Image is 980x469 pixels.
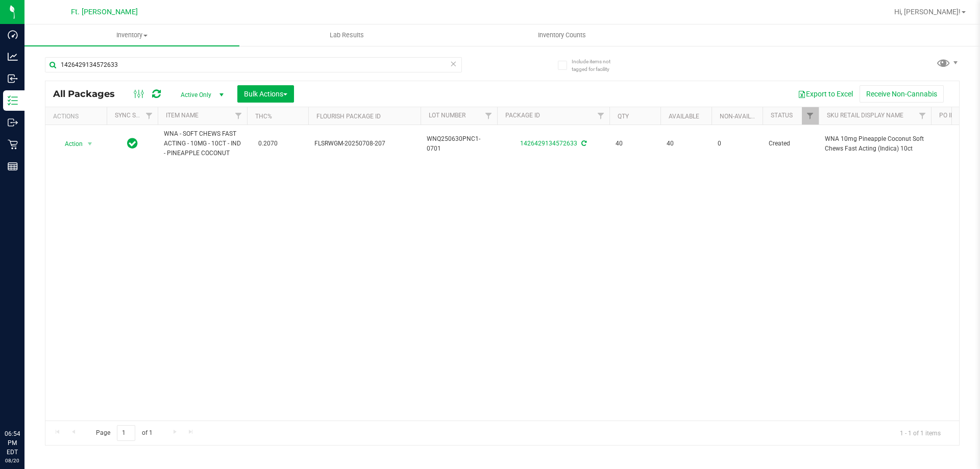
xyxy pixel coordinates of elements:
[8,52,18,62] inline-svg: Analytics
[894,8,961,16] span: Hi, [PERSON_NAME]!
[860,85,944,103] button: Receive Non-Cannabis
[593,107,609,125] a: Filter
[239,24,454,46] a: Lab Results
[720,113,765,120] a: Non-Available
[520,140,577,147] a: 1426429134572633
[115,112,154,119] a: Sync Status
[314,139,414,149] span: FLSRWGM-20250708-207
[84,137,96,151] span: select
[166,112,199,119] a: Item Name
[572,58,623,73] span: Include items not tagged for facility
[5,429,20,457] p: 06:54 PM EDT
[914,107,931,125] a: Filter
[8,95,18,106] inline-svg: Inventory
[24,24,239,46] a: Inventory
[53,113,103,120] div: Actions
[480,107,497,125] a: Filter
[616,139,654,149] span: 40
[117,425,135,441] input: 1
[24,31,239,40] span: Inventory
[53,88,125,100] span: All Packages
[316,113,381,120] a: Flourish Package ID
[939,112,954,119] a: PO ID
[8,139,18,150] inline-svg: Retail
[669,113,699,120] a: Available
[127,136,138,151] span: In Sync
[10,387,41,418] iframe: Resource center
[791,85,860,103] button: Export to Excel
[427,134,491,154] span: WNQ250630PNC1-0701
[5,457,20,464] p: 08/20
[230,107,247,125] a: Filter
[454,24,669,46] a: Inventory Counts
[618,113,629,120] a: Qty
[892,425,949,440] span: 1 - 1 of 1 items
[825,134,925,154] span: WNA 10mg Pineapple Coconut Soft Chews Fast Acting (Indica) 10ct
[255,113,272,120] a: THC%
[802,107,819,125] a: Filter
[8,117,18,128] inline-svg: Outbound
[718,139,756,149] span: 0
[253,136,283,151] span: 0.2070
[316,31,378,40] span: Lab Results
[164,129,241,159] span: WNA - SOFT CHEWS FAST ACTING - 10MG - 10CT - IND - PINEAPPLE COCONUT
[8,30,18,40] inline-svg: Dashboard
[244,90,287,98] span: Bulk Actions
[769,139,813,149] span: Created
[667,139,705,149] span: 40
[8,73,18,84] inline-svg: Inbound
[450,57,457,70] span: Clear
[8,161,18,171] inline-svg: Reports
[771,112,793,119] a: Status
[429,112,465,119] a: Lot Number
[56,137,83,151] span: Action
[141,107,158,125] a: Filter
[524,31,600,40] span: Inventory Counts
[71,8,138,16] span: Ft. [PERSON_NAME]
[237,85,294,103] button: Bulk Actions
[87,425,161,441] span: Page of 1
[45,57,462,72] input: Search Package ID, Item Name, SKU, Lot or Part Number...
[505,112,540,119] a: Package ID
[580,140,586,147] span: Sync from Compliance System
[827,112,903,119] a: Sku Retail Display Name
